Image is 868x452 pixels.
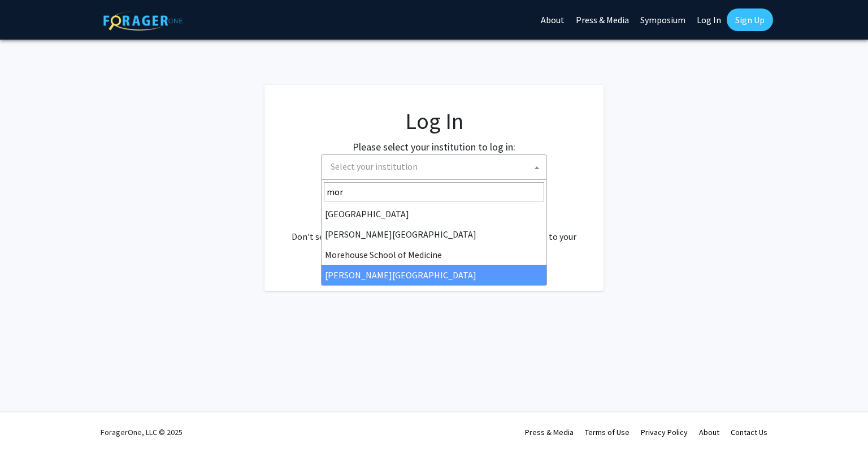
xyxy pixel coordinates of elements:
span: Select your institution [331,161,418,172]
label: Please select your institution to log in: [353,139,515,154]
li: [PERSON_NAME][GEOGRAPHIC_DATA] [322,224,546,244]
a: About [699,427,719,437]
a: Privacy Policy [641,427,688,437]
li: [PERSON_NAME][GEOGRAPHIC_DATA] [322,265,546,285]
li: [GEOGRAPHIC_DATA] [322,204,546,224]
a: Contact Us [731,427,767,437]
a: Press & Media [525,427,574,437]
a: Terms of Use [585,427,630,437]
iframe: Chat [8,401,48,444]
input: Search [324,182,544,201]
span: Select your institution [326,155,546,178]
div: ForagerOne, LLC © 2025 [101,412,183,452]
span: Select your institution [321,154,547,180]
div: No account? . Don't see your institution? about bringing ForagerOne to your institution. [287,203,581,257]
a: Sign Up [727,8,773,31]
li: Morehouse School of Medicine [322,244,546,265]
img: ForagerOne Logo [103,11,183,31]
h1: Log In [287,107,581,135]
